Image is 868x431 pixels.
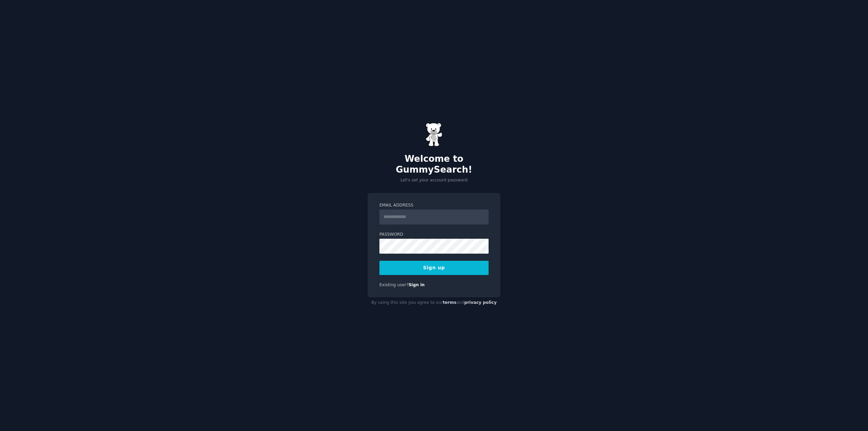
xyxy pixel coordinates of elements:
h2: Welcome to GummySearch! [368,154,500,175]
div: By using this site you agree to our and [368,297,500,308]
label: Email Address [379,202,489,209]
a: privacy policy [464,300,497,305]
label: Password [379,232,489,238]
a: terms [443,300,456,305]
button: Sign up [379,261,489,275]
a: Sign in [409,282,425,287]
span: Existing user? [379,282,409,287]
p: Let's set your account password [368,177,500,183]
img: Gummy Bear [426,123,442,146]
